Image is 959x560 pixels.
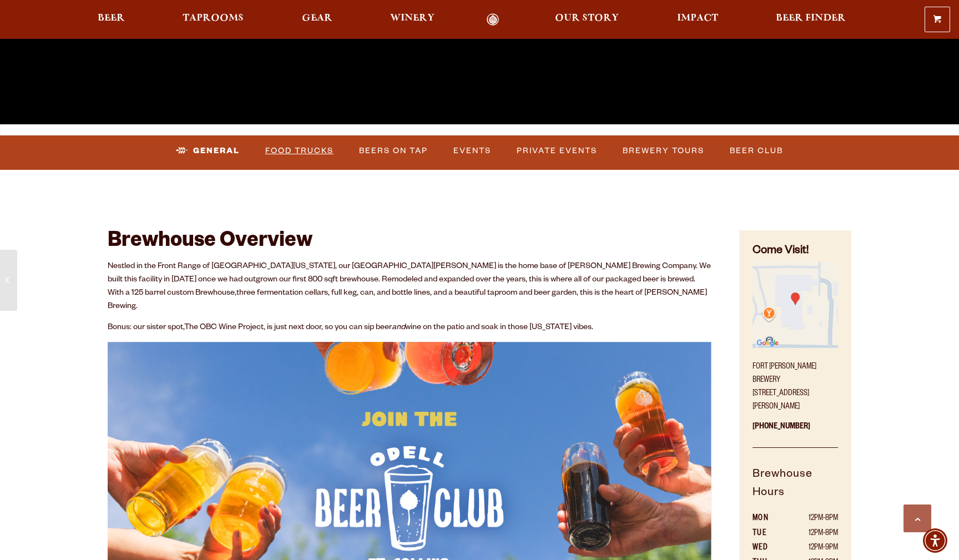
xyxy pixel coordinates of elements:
a: Beers on Tap [355,138,432,164]
td: 12PM-8PM [783,527,838,541]
a: Private Events [512,138,602,164]
a: Food Trucks [261,138,338,164]
a: General [171,138,244,164]
span: three fermentation cellars, full keg, can, and bottle lines, and a beautiful taproom and beer gar... [108,289,707,311]
a: Find on Google Maps (opens in a new window) [753,342,838,351]
p: Bonus: our sister spot, , is just next door, so you can sip beer wine on the patio and soak in th... [108,321,711,335]
td: 12PM-9PM [783,541,838,556]
a: Impact [670,13,725,26]
h5: Brewhouse Hours [753,466,838,512]
th: WED [753,541,783,556]
th: TUE [753,527,783,541]
a: Beer Club [725,138,788,164]
p: [PHONE_NUMBER] [753,414,838,448]
a: Scroll to top [904,504,931,532]
p: Fort [PERSON_NAME] Brewery [STREET_ADDRESS][PERSON_NAME] [753,354,838,414]
span: Beer Finder [776,14,846,23]
div: Accessibility Menu [923,528,947,553]
a: Our Story [548,13,626,26]
span: Taprooms [183,14,244,23]
a: Beer [90,13,132,26]
th: MON [753,512,783,526]
a: Brewery Tours [618,138,709,164]
a: Winery [383,13,442,26]
a: Beer Finder [769,13,853,26]
em: and [392,324,405,332]
h4: Come Visit! [753,244,838,260]
a: Odell Home [472,13,513,26]
img: Small thumbnail of location on map [753,262,838,347]
a: Events [449,138,496,164]
a: The OBC Wine Project [184,324,264,332]
a: Taprooms [175,13,251,26]
td: 12PM-8PM [783,512,838,526]
span: Gear [302,14,332,23]
span: Winery [390,14,435,23]
span: Beer [98,14,125,23]
span: Impact [677,14,718,23]
a: Gear [295,13,340,26]
span: Our Story [555,14,619,23]
p: Nestled in the Front Range of [GEOGRAPHIC_DATA][US_STATE], our [GEOGRAPHIC_DATA][PERSON_NAME] is ... [108,260,711,314]
h2: Brewhouse Overview [108,230,711,255]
